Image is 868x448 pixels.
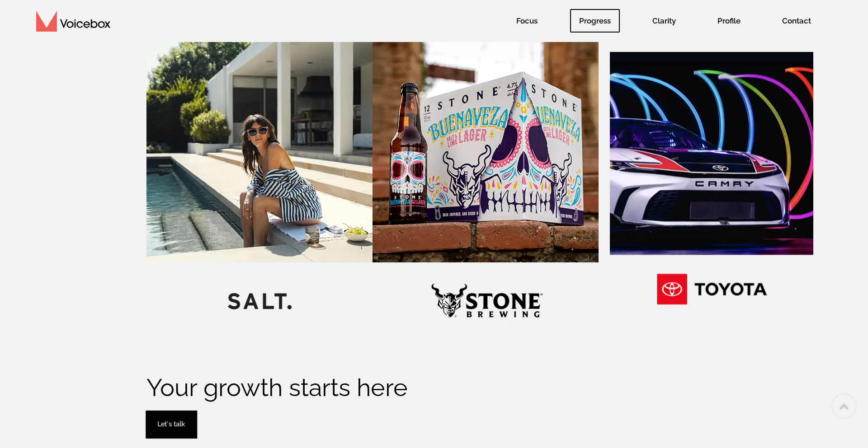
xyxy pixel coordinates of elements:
span: Contact [773,9,820,33]
span: Let's talk [157,420,185,428]
span: Clarity [643,9,685,33]
span: Focus [507,9,547,33]
span: Profile [708,9,750,33]
a: Let's talk [146,411,197,439]
h4: Your growth starts here [146,375,408,400]
span: Progress [570,9,620,33]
